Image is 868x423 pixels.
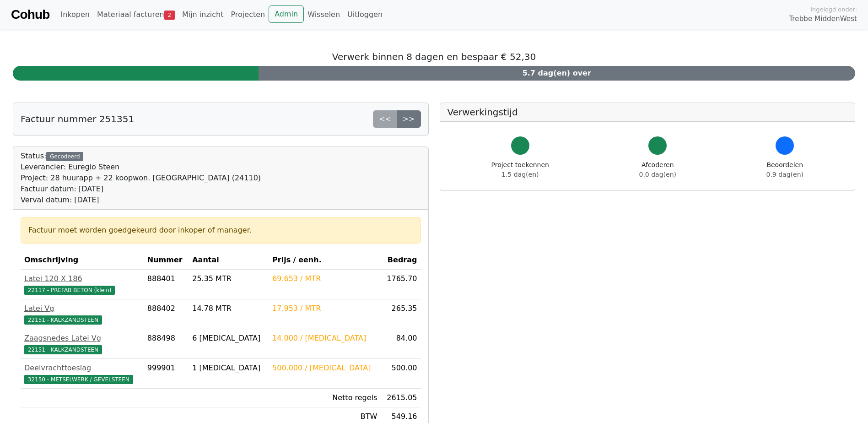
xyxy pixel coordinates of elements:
[24,363,140,374] div: Deelvrachttoeslag
[144,270,189,299] td: 888401
[639,171,676,178] span: 0.0 dag(en)
[24,315,102,325] span: 22151 - KALKZANDSTEEN
[192,303,265,314] div: 14.78 MTR
[192,273,265,284] div: 25.35 MTR
[21,173,261,184] div: Project: 28 huurapp + 22 koopwon. [GEOGRAPHIC_DATA] (24110)
[810,5,857,14] span: Ingelogd onder:
[304,5,344,24] a: Wisselen
[24,375,133,384] span: 32150 - METSELWERK / GEVELSTEEN
[381,389,421,407] td: 2615.05
[269,251,381,270] th: Prijs / eenh.
[789,14,857,24] span: Trebbe MiddenWest
[501,171,539,178] span: 1.5 dag(en)
[21,114,134,125] h5: Factuur nummer 251351
[144,251,189,270] th: Nummer
[227,5,269,24] a: Projecten
[269,5,304,23] a: Admin
[344,5,386,24] a: Uitloggen
[447,107,848,118] h5: Verwerkingstijd
[24,286,115,295] span: 22117 - PREFAB BETON (klein)
[272,363,377,374] div: 500.000 / [MEDICAL_DATA]
[24,345,102,354] span: 22151 - KALKZANDSTEEN
[24,273,140,284] div: Latei 120 X 186
[21,195,261,206] div: Verval datum: [DATE]
[24,303,140,325] a: Latei Vg22151 - KALKZANDSTEEN
[24,363,140,385] a: Deelvrachttoeslag32150 - METSELWERK / GEVELSTEEN
[189,251,269,270] th: Aantal
[144,329,189,359] td: 888498
[21,251,144,270] th: Omschrijving
[24,333,140,344] div: Zaagsnedes Latei Vg
[11,4,49,26] a: Cohub
[766,160,803,179] div: Beoordelen
[46,152,83,161] div: Gecodeerd
[272,273,377,284] div: 69.653 / MTR
[13,51,855,62] h5: Verwerk binnen 8 dagen en bespaar € 52,30
[21,162,261,173] div: Leverancier: Euregio Steen
[57,5,93,24] a: Inkopen
[24,303,140,314] div: Latei Vg
[272,333,377,344] div: 14.000 / [MEDICAL_DATA]
[766,171,803,178] span: 0.9 dag(en)
[178,5,227,24] a: Mijn inzicht
[24,273,140,295] a: Latei 120 X 18622117 - PREFAB BETON (klein)
[381,270,421,299] td: 1765.70
[491,160,549,179] div: Project toekennen
[21,151,261,206] div: Status:
[192,333,265,344] div: 6 [MEDICAL_DATA]
[639,160,676,179] div: Afcoderen
[21,184,261,195] div: Factuur datum: [DATE]
[381,251,421,270] th: Bedrag
[381,329,421,359] td: 84.00
[269,389,381,407] td: Netto regels
[24,333,140,355] a: Zaagsnedes Latei Vg22151 - KALKZANDSTEEN
[93,5,178,24] a: Materiaal facturen2
[144,299,189,329] td: 888402
[28,225,413,236] div: Factuur moet worden goedgekeurd door inkoper of manager.
[397,110,421,128] a: >>
[259,66,855,81] div: 5.7 dag(en) over
[192,363,265,374] div: 1 [MEDICAL_DATA]
[381,299,421,329] td: 265.35
[272,303,377,314] div: 17.953 / MTR
[144,359,189,389] td: 999901
[381,359,421,389] td: 500.00
[164,11,175,20] span: 2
